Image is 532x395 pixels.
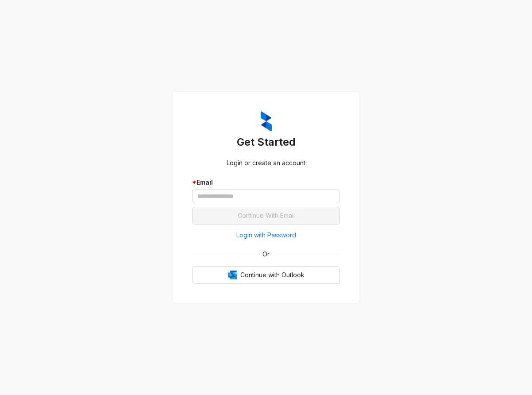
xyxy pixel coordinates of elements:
button: Login with Password [192,228,340,242]
span: Continue with Outlook [240,270,305,280]
button: Continue With Email [192,207,340,225]
div: Login or create an account [192,158,340,168]
span: Or [256,249,276,259]
img: ZumaIcon [261,111,272,132]
span: Login with Password [236,230,296,240]
div: Email [192,178,340,187]
img: Outlook [228,271,237,279]
h3: Get Started [192,135,340,149]
button: OutlookContinue with Outlook [192,266,340,284]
